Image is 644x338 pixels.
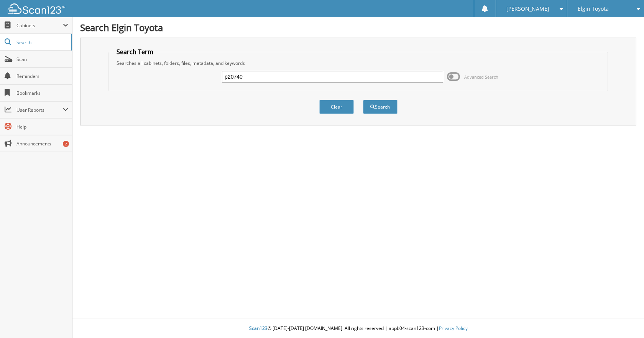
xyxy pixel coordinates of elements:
button: Clear [319,100,354,114]
span: Reminders [16,73,68,79]
span: Scan [16,56,68,63]
a: Privacy Policy [439,325,468,331]
span: Elgin Toyota [578,7,609,11]
span: Help [16,124,68,130]
span: Bookmarks [16,90,68,96]
div: © [DATE]-[DATE] [DOMAIN_NAME]. All rights reserved | appb04-scan123-com | [72,319,644,338]
span: Search [16,39,67,46]
span: Advanced Search [464,74,498,80]
span: Scan123 [249,325,268,331]
div: Searches all cabinets, folders, files, metadata, and keywords [113,60,604,66]
span: [PERSON_NAME] [506,7,549,11]
button: Search [363,100,398,114]
h1: Search Elgin Toyota [80,21,636,34]
span: Announcements [16,140,68,147]
span: User Reports [16,107,63,113]
span: Cabinets [16,22,63,29]
legend: Search Term [113,48,157,56]
div: 2 [63,141,69,147]
img: scan123-logo-white.svg [8,3,65,14]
